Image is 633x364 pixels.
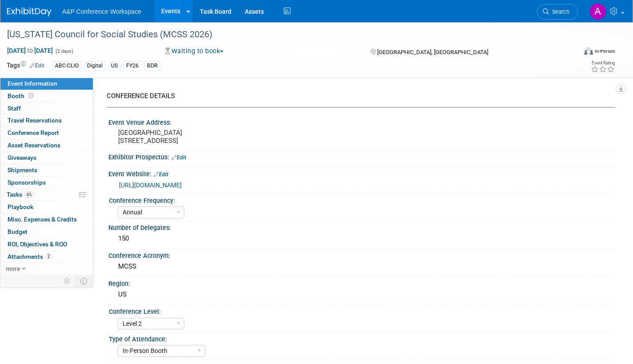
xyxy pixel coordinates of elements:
[115,260,609,273] div: MCSS
[107,91,609,101] div: CONFERENCE DETAILS
[75,275,93,287] td: Toggle Event Tabs
[109,332,611,344] div: Type of Attendance:
[84,61,105,71] div: Digital
[118,129,310,145] pre: [GEOGRAPHIC_DATA] [STREET_ADDRESS]
[0,78,93,90] a: Event Information
[0,90,93,102] a: Booth
[27,92,35,99] span: Booth not reserved yet
[0,263,93,275] a: more
[154,171,168,178] a: Edit
[108,61,120,71] div: US
[108,116,615,127] div: Event Venue Address:
[52,61,81,71] div: ABC-CLIO
[108,167,615,179] div: Event Website:
[8,117,62,124] span: Travel Reservations
[8,179,46,186] span: Sponsorships
[589,3,606,20] img: Amanda Oney
[115,232,609,245] div: 150
[8,129,59,136] span: Conference Report
[8,241,67,248] span: ROI, Objectives & ROO
[0,189,93,201] a: Tasks6%
[8,92,35,99] span: Booth
[0,127,93,139] a: Conference Report
[119,182,182,189] a: [URL][DOMAIN_NAME]
[7,8,52,16] img: ExhibitDay
[45,253,52,260] span: 2
[108,249,615,260] div: Conference Acronym:
[171,154,186,161] a: Edit
[8,154,36,161] span: Giveaways
[8,80,57,87] span: Event Information
[0,201,93,213] a: Playbook
[144,61,160,71] div: BDR
[584,47,593,55] img: Format-Inperson.png
[6,265,20,272] span: more
[7,191,34,198] span: Tasks
[123,61,141,71] div: FY26
[0,226,93,238] a: Budget
[8,105,21,112] span: Staff
[594,48,615,55] div: In-Person
[4,27,563,43] div: [US_STATE] Council for Social Studies (MCSS 2026)
[0,152,93,164] a: Giveaways
[109,305,611,316] div: Conference Level:
[8,142,60,149] span: Asset Reservations
[7,47,53,55] span: [DATE] [DATE]
[549,8,569,15] span: Search
[0,164,93,176] a: Shipments
[26,47,34,54] span: to
[55,48,73,54] span: (2 days)
[30,63,44,69] a: Edit
[8,228,28,235] span: Budget
[60,275,75,287] td: Personalize Event Tab Strip
[162,47,227,56] button: Waiting to book
[0,251,93,263] a: Attachments2
[591,61,615,65] div: Event Rating
[7,61,44,71] td: Tags
[115,288,609,301] div: US
[377,49,488,55] span: [GEOGRAPHIC_DATA], [GEOGRAPHIC_DATA]
[8,166,37,174] span: Shipments
[109,194,611,205] div: Conference Frequency:
[0,115,93,127] a: Travel Reservations
[24,191,34,198] span: 6%
[525,46,615,59] div: Event Format
[0,238,93,250] a: ROI, Objectives & ROO
[8,203,33,210] span: Playbook
[537,4,578,20] a: Search
[0,177,93,189] a: Sponsorships
[108,277,615,288] div: Region:
[0,139,93,151] a: Asset Reservations
[0,103,93,115] a: Staff
[62,8,141,15] span: A&P Conference Workspace
[8,216,77,223] span: Misc. Expenses & Credits
[108,150,615,162] div: Exhibitor Prospectus:
[8,253,52,260] span: Attachments
[0,214,93,226] a: Misc. Expenses & Credits
[108,221,615,232] div: Number of Delegates:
